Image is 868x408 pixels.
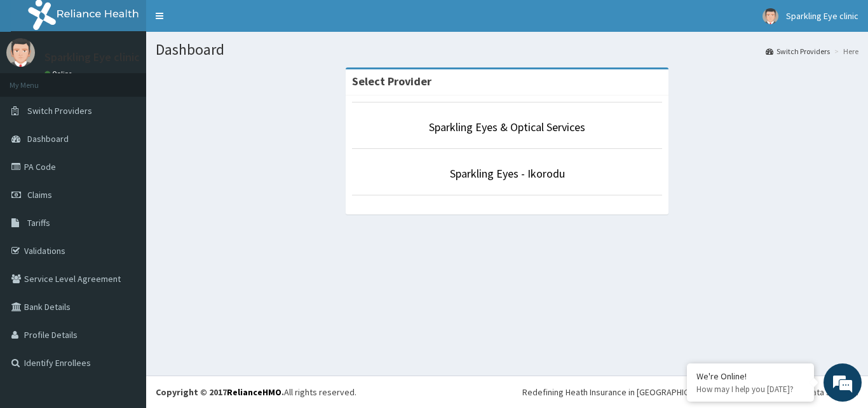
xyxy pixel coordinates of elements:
div: Redefining Heath Insurance in [GEOGRAPHIC_DATA] using Telemedicine and Data Science! [522,386,858,398]
p: Sparkling Eye clinic [44,52,140,63]
span: Sparkling Eye clinic [786,10,858,22]
strong: Copyright © 2017 . [156,386,284,398]
a: Switch Providers [766,46,830,57]
h1: Dashboard [156,41,858,58]
div: We're Online! [696,370,804,382]
li: Here [831,46,858,57]
strong: Select Provider [352,74,431,88]
a: Online [44,69,75,78]
span: Dashboard [27,133,69,144]
a: RelianceHMO [227,386,281,398]
span: Switch Providers [27,105,92,116]
span: Claims [27,189,52,200]
img: User Image [763,8,778,24]
p: How may I help you today? [696,384,804,395]
span: Tariffs [27,217,50,229]
footer: All rights reserved. [146,376,868,408]
a: Sparkling Eyes & Optical Services [429,120,585,134]
a: Sparkling Eyes - Ikorodu [450,166,565,181]
img: User Image [6,38,35,67]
